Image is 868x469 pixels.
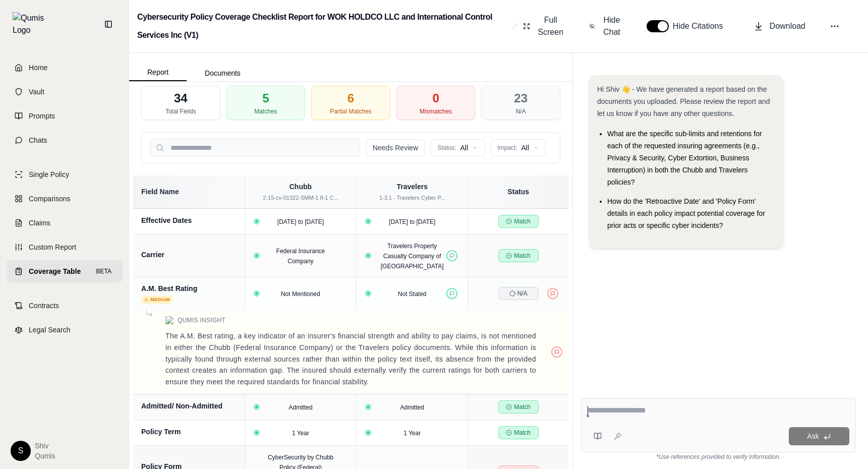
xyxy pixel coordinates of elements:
span: Coverage Table [29,266,81,276]
button: Report [129,64,187,81]
span: Hide Chat [601,14,622,38]
button: Status:All [431,139,485,156]
img: Qumis Logo [13,12,50,36]
span: Impact: [497,144,517,152]
span: Shiv [35,441,55,451]
span: Home [29,63,47,73]
div: Matches [254,107,277,115]
div: 2-15-cv-01322-SMM-1 8-1 C... [251,194,350,202]
h2: Cybersecurity Policy Coverage Checklist Report for WOK HOLDCO LLC and International Control Servi... [137,8,508,44]
span: Prompts [29,111,55,121]
div: Carrier [141,250,237,260]
span: Hi Shiv 👋 - We have generated a report based on the documents you uploaded. Please review the rep... [597,85,770,118]
a: Custom Report [7,236,123,258]
span: Status: [437,144,456,152]
span: Contracts [29,301,59,311]
div: Mismatches [420,107,452,115]
span: Qumis Insight [178,316,225,324]
span: Hide Citations [673,20,729,32]
span: Legal Search [29,325,71,335]
div: Admitted/ Non-Admitted [141,401,237,411]
div: 23 [514,90,528,106]
span: Comparisons [29,194,70,204]
span: Qumis [35,451,55,461]
button: Ask [789,427,849,445]
a: Legal Search [7,319,123,341]
span: N/A [498,287,539,300]
span: Not Stated [398,290,427,298]
a: Coverage TableBETA [7,260,123,282]
span: Chats [29,135,47,145]
div: 1-3.1 - Travelers Cyber P... [363,194,461,202]
a: Claims [7,212,123,234]
span: BETA [93,266,114,276]
button: Positive feedback provided [446,288,457,299]
span: Claims [29,218,50,228]
span: Custom Report [29,242,76,252]
span: Single Policy [29,169,69,180]
span: All [521,143,529,153]
div: Travelers [363,182,461,192]
span: Match [498,400,539,414]
span: 1 Year [403,430,421,437]
span: Not Mentioned [281,290,320,298]
span: Match [498,249,539,262]
button: Negative feedback provided [551,346,562,358]
div: 6 [348,90,354,106]
span: Travelers Property Casualty Company of [GEOGRAPHIC_DATA] [381,243,444,270]
span: How do the 'Retroactive Date' and 'Policy Form' details in each policy impact potential coverage ... [607,197,765,229]
span: Download [770,20,805,32]
div: 5 [262,90,269,106]
button: Collapse sidebar [100,16,117,32]
th: Field Name [133,175,245,208]
th: Status [468,175,568,208]
div: N/A [516,107,526,115]
button: Positive feedback provided [446,250,457,261]
div: S [11,441,31,461]
span: 1 Year [292,430,309,437]
span: Vault [29,87,44,97]
a: Home [7,56,123,79]
span: Admitted [400,404,424,411]
button: Full Screen [519,10,569,42]
span: Medium [141,296,173,305]
p: The A.M. Best rating, a key indicator of an insurer's financial strength and ability to pay claim... [165,330,536,388]
button: Documents [187,65,259,81]
div: Policy Term [141,427,237,437]
button: Impact:All [491,139,546,156]
span: Ask [807,432,819,440]
span: [DATE] to [DATE] [389,218,435,225]
div: 0 [432,90,439,106]
a: Single Policy [7,163,123,186]
div: *Use references provided to verify information. [581,453,856,461]
span: What are the specific sub-limits and retentions for each of the requested insuring agreements (e.... [607,130,762,186]
div: Chubb [251,182,350,192]
a: Chats [7,129,123,151]
span: Full Screen [536,14,565,38]
span: Federal Insurance Company [276,248,325,265]
button: Needs Review [366,139,425,156]
a: Contracts [7,295,123,317]
div: Total Fields [165,107,196,115]
div: 34 [174,90,188,106]
span: Admitted [288,404,312,411]
div: Partial Matches [330,107,372,115]
a: Vault [7,81,123,103]
span: All [460,143,469,153]
span: Match [498,426,539,439]
button: Download [749,16,809,36]
a: Prompts [7,105,123,127]
img: Qumis Logo [165,316,173,324]
div: A.M. Best Rating [141,283,237,294]
span: Match [498,215,539,228]
div: Effective Dates [141,215,237,225]
button: Hide Chat [585,10,626,42]
button: Negative feedback provided [547,288,558,299]
span: [DATE] to [DATE] [277,218,324,225]
a: Comparisons [7,188,123,210]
